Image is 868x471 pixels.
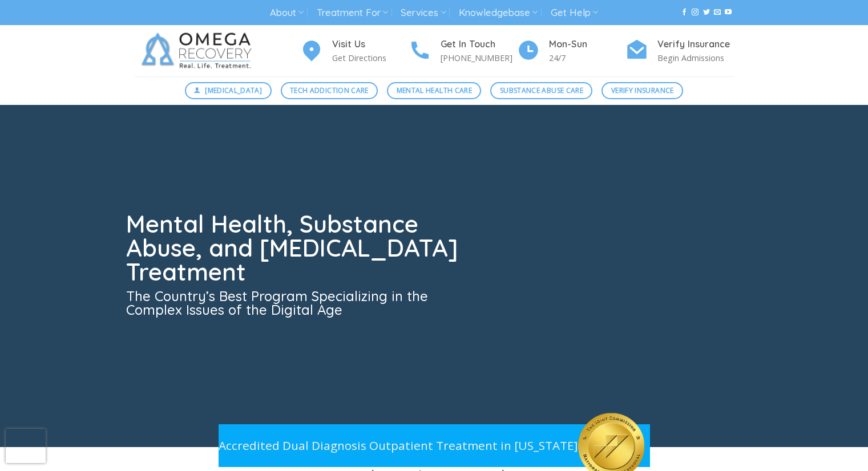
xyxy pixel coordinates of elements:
p: Get Directions [332,51,409,64]
a: Mental Health Care [387,82,481,99]
a: Get Help [551,2,598,23]
p: Accredited Dual Diagnosis Outpatient Treatment in [US_STATE] [219,436,578,455]
a: Send us an email [714,9,721,17]
a: Get In Touch [PHONE_NUMBER] [409,37,517,65]
a: About [270,2,304,23]
span: Verify Insurance [611,85,674,96]
img: Omega Recovery [135,25,263,76]
span: Tech Addiction Care [290,85,369,96]
a: Treatment For [317,2,388,23]
h4: Get In Touch [441,37,517,52]
a: Services [401,2,446,23]
h3: The Country’s Best Program Specializing in the Complex Issues of the Digital Age [126,289,465,316]
h4: Visit Us [332,37,409,52]
a: Follow on YouTube [725,9,732,17]
a: [MEDICAL_DATA] [185,82,272,99]
span: [MEDICAL_DATA] [205,85,262,96]
a: Verify Insurance Begin Admissions [625,37,734,65]
span: Substance Abuse Care [500,85,583,96]
a: Visit Us Get Directions [300,37,409,65]
span: Mental Health Care [397,85,472,96]
p: [PHONE_NUMBER] [441,51,517,64]
a: Knowledgebase [459,2,538,23]
a: Substance Abuse Care [490,82,592,99]
h1: Mental Health, Substance Abuse, and [MEDICAL_DATA] Treatment [126,212,465,284]
iframe: reCAPTCHA [6,429,46,463]
a: Follow on Facebook [681,9,688,17]
p: Begin Admissions [657,51,734,64]
h4: Mon-Sun [549,37,625,52]
a: Follow on Instagram [692,9,699,17]
a: Tech Addiction Care [281,82,378,99]
h4: Verify Insurance [657,37,734,52]
a: Verify Insurance [601,82,683,99]
a: Follow on Twitter [703,9,710,17]
p: 24/7 [549,51,625,64]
